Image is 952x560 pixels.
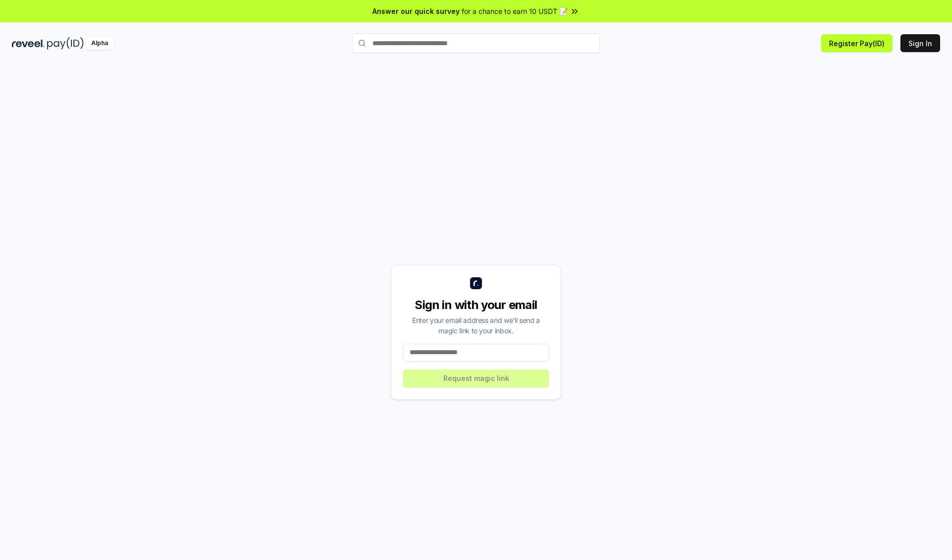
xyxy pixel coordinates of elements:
img: pay_id [47,37,84,50]
div: Enter your email address and we’ll send a magic link to your inbox. [403,315,549,336]
button: Register Pay(ID) [821,34,892,52]
span: for a chance to earn 10 USDT 📝 [462,6,568,16]
div: Sign in with your email [403,297,549,313]
img: reveel_dark [12,37,45,50]
div: Alpha [86,37,114,50]
img: logo_small [470,277,482,289]
button: Sign In [900,34,940,52]
span: Answer our quick survey [372,6,460,16]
